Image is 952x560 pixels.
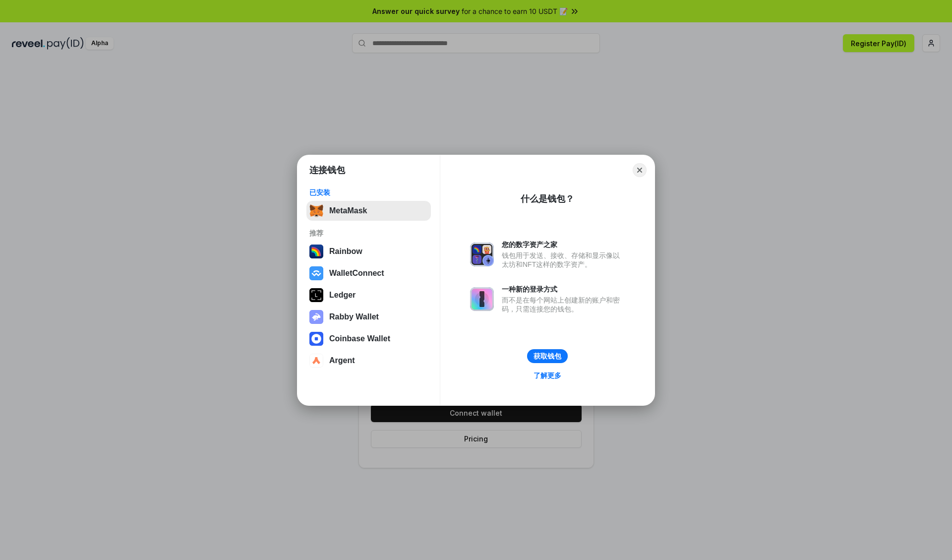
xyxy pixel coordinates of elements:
[329,356,355,365] div: Argent
[309,310,323,324] img: svg+xml,%3Csvg%20xmlns%3D%22http%3A%2F%2Fwww.w3.org%2F2000%2Fsvg%22%20fill%3D%22none%22%20viewBox...
[528,369,567,382] a: 了解更多
[329,334,390,343] div: Coinbase Wallet
[306,201,431,221] button: MetaMask
[329,206,367,215] div: MetaMask
[329,312,379,321] div: Rabby Wallet
[309,288,323,302] img: svg+xml,%3Csvg%20xmlns%3D%22http%3A%2F%2Fwww.w3.org%2F2000%2Fsvg%22%20width%3D%2228%22%20height%3...
[309,204,323,218] img: svg+xml,%3Csvg%20fill%3D%22none%22%20height%3D%2233%22%20viewBox%3D%220%200%2035%2033%22%20width%...
[329,269,384,278] div: WalletConnect
[329,291,356,300] div: Ledger
[534,352,561,361] div: 获取钱包
[306,307,431,327] button: Rabby Wallet
[309,164,345,176] h1: 连接钱包
[521,193,574,205] div: 什么是钱包？
[306,285,431,305] button: Ledger
[527,349,568,363] button: 获取钱包
[502,296,625,313] div: 而不是在每个网站上创建新的账户和密码，只需连接您的钱包。
[502,240,625,249] div: 您的数字资产之家
[502,251,625,269] div: 钱包用于发送、接收、存储和显示像以太坊和NFT这样的数字资产。
[309,188,428,197] div: 已安装
[309,266,323,280] img: svg+xml,%3Csvg%20width%3D%2228%22%20height%3D%2228%22%20viewBox%3D%220%200%2028%2028%22%20fill%3D...
[309,332,323,346] img: svg+xml,%3Csvg%20width%3D%2228%22%20height%3D%2228%22%20viewBox%3D%220%200%2028%2028%22%20fill%3D...
[633,163,647,177] button: Close
[306,263,431,283] button: WalletConnect
[309,229,428,238] div: 推荐
[470,287,494,311] img: svg+xml,%3Csvg%20xmlns%3D%22http%3A%2F%2Fwww.w3.org%2F2000%2Fsvg%22%20fill%3D%22none%22%20viewBox...
[329,247,362,256] div: Rainbow
[502,285,625,294] div: 一种新的登录方式
[306,242,431,261] button: Rainbow
[309,245,323,258] img: svg+xml,%3Csvg%20width%3D%22120%22%20height%3D%22120%22%20viewBox%3D%220%200%20120%20120%22%20fil...
[306,351,431,371] button: Argent
[470,243,494,266] img: svg+xml,%3Csvg%20xmlns%3D%22http%3A%2F%2Fwww.w3.org%2F2000%2Fsvg%22%20fill%3D%22none%22%20viewBox...
[309,354,323,368] img: svg+xml,%3Csvg%20width%3D%2228%22%20height%3D%2228%22%20viewBox%3D%220%200%2028%2028%22%20fill%3D...
[534,371,561,380] div: 了解更多
[306,329,431,349] button: Coinbase Wallet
